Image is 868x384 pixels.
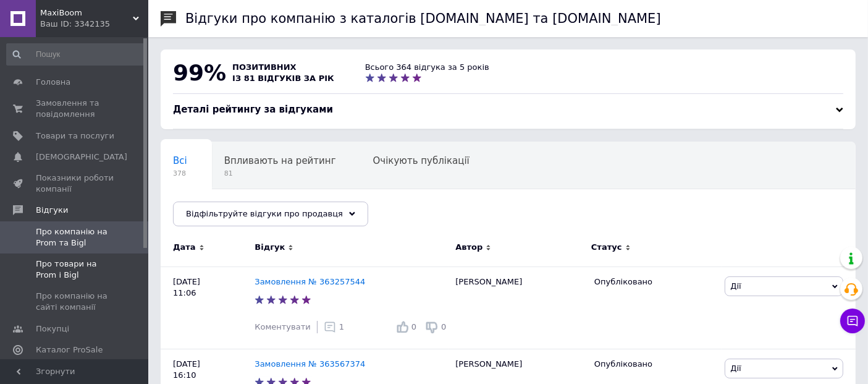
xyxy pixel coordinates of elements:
[840,309,865,333] button: Чат з покупцем
[173,103,843,116] div: Деталі рейтингу за відгуками
[455,242,482,253] span: Автор
[730,281,741,291] span: Дії
[441,322,446,331] span: 0
[173,242,196,253] span: Дата
[186,209,343,218] span: Відфільтруйте відгуки про продавця
[173,60,226,85] span: 99%
[36,323,69,335] span: Покупці
[730,364,741,373] span: Дії
[173,169,187,178] span: 378
[255,242,285,253] span: Відгук
[173,202,298,213] span: Опубліковані без комен...
[411,322,416,331] span: 0
[224,169,336,178] span: 81
[185,11,661,26] h1: Відгуки про компанію з каталогів [DOMAIN_NAME] та [DOMAIN_NAME]
[6,43,146,66] input: Пошук
[36,130,114,142] span: Товари та послуги
[373,155,470,166] span: Очікують публікації
[255,322,310,333] div: Коментувати
[591,242,622,253] span: Статус
[40,19,148,30] div: Ваш ID: 3342135
[449,267,588,349] div: [PERSON_NAME]
[161,189,323,236] div: Опубліковані без коментаря
[36,173,114,195] span: Показники роботи компанії
[232,74,334,83] span: із 81 відгуків за рік
[594,276,716,288] div: Опубліковано
[365,62,489,73] div: Всього 364 відгука за 5 років
[173,104,333,115] span: Деталі рейтингу за відгуками
[594,359,716,370] div: Опубліковано
[232,62,297,72] span: позитивних
[36,344,103,356] span: Каталог ProSale
[36,205,68,216] span: Відгуки
[36,226,114,249] span: Про компанію на Prom та Bigl
[36,98,114,120] span: Замовлення та повідомлення
[255,277,365,286] a: Замовлення № 363257544
[40,7,133,19] span: MaxiBoom
[36,258,114,281] span: Про товари на Prom і Bigl
[161,267,255,349] div: [DATE] 11:06
[255,359,365,369] a: Замовлення № 363567374
[36,151,127,163] span: [DEMOGRAPHIC_DATA]
[36,77,70,88] span: Головна
[339,322,344,331] span: 1
[255,322,310,331] span: Коментувати
[224,155,336,166] span: Впливають на рейтинг
[173,155,187,166] span: Всі
[324,321,344,333] div: 1
[36,291,114,313] span: Про компанію на сайті компанії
